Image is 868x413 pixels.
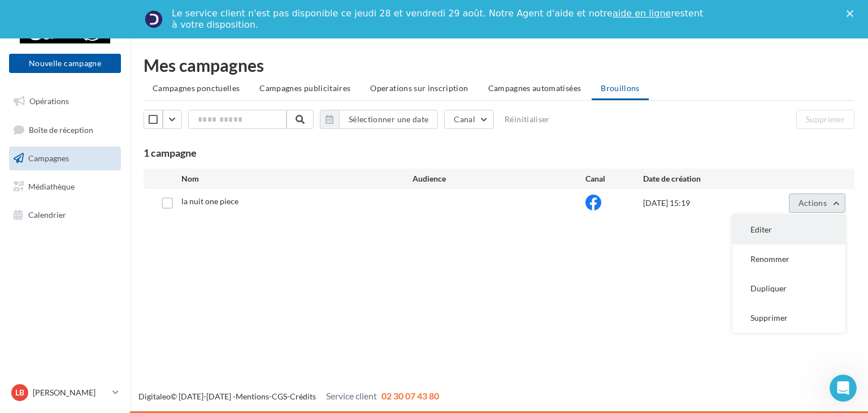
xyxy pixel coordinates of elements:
div: Le service client n'est pas disponible ce jeudi 28 et vendredi 29 août. Notre Agent d'aide et not... [172,8,705,31]
div: Nom [181,173,413,184]
button: Sélectionner une date [339,110,438,129]
a: Médiathèque [7,175,123,199]
iframe: Intercom live chat [830,375,857,402]
span: Actions [798,198,827,208]
div: Fermer [847,10,858,17]
button: Sélectionner une date [320,110,438,129]
span: © [DATE]-[DATE] - - - [138,392,439,401]
p: [PERSON_NAME] [33,387,108,398]
button: Supprimer [732,303,845,333]
a: LB [PERSON_NAME] [9,382,121,403]
span: la nuit one piece [181,196,238,206]
a: Mentions [236,392,269,401]
span: Calendrier [28,209,66,219]
span: 1 campagne [144,147,197,159]
div: Mes campagnes [144,57,854,74]
a: CGS [272,392,287,401]
button: Actions [789,193,845,213]
button: Editer [732,215,845,244]
span: Campagnes publicitaires [259,83,350,93]
img: Profile image for Service-Client [145,10,163,28]
a: Crédits [290,392,316,401]
span: Campagnes automatisées [488,83,581,93]
button: Réinitialiser [500,113,554,126]
span: Opérations [29,96,69,106]
div: Audience [413,173,586,184]
span: Operations sur inscription [370,83,468,93]
a: Opérations [7,89,123,113]
button: Canal [444,110,494,129]
a: Boîte de réception [7,118,123,142]
span: Boîte de réception [29,124,93,134]
button: Supprimer [796,110,854,129]
span: Campagnes [28,153,69,163]
div: Canal [585,173,643,184]
div: Date de création [643,173,758,184]
div: [DATE] 15:19 [643,197,758,209]
a: Digitaleo [138,392,171,401]
a: Campagnes [7,147,123,170]
a: aide en ligne [613,8,671,19]
button: Nouvelle campagne [9,54,121,73]
a: Calendrier [7,203,123,227]
span: Campagnes ponctuelles [153,83,240,93]
span: Médiathèque [28,182,75,191]
button: Renommer [732,244,845,274]
button: Dupliquer [732,274,845,303]
span: 02 30 07 43 80 [381,390,439,401]
span: Service client [326,390,377,401]
span: LB [15,387,24,398]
